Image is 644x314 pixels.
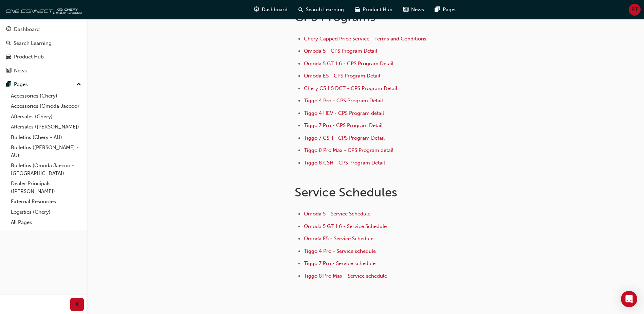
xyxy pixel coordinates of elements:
[8,217,84,228] a: All Pages
[8,101,84,111] a: Accessories (Omoda Jaecoo)
[6,68,11,74] span: news-icon
[249,3,293,17] a: guage-iconDashboard
[8,142,84,160] a: Bulletins ([PERSON_NAME] - AU)
[304,260,375,266] a: Tiggo 7 Pro - Service schedule
[8,122,84,132] a: Aftersales ([PERSON_NAME])
[304,211,370,217] a: Omoda 5 - Service Schedule
[6,82,11,88] span: pages-icon
[435,5,440,14] span: pages-icon
[304,85,397,91] a: Chery C5 1.5 DCT - CPS Program Detail
[304,248,376,254] a: Tiggo 4 Pro - Service schedule
[304,135,385,141] a: Tiggo 7 CSH - CPS Program Detail
[629,4,641,16] button: BT
[8,196,84,207] a: External Resources
[14,53,44,61] div: Product Hub
[304,110,384,116] a: Tiggo 4 HEV - CPS Program detail
[262,6,288,14] span: Dashboard
[443,6,457,14] span: Pages
[621,291,637,307] div: Open Intercom Messenger
[76,80,81,89] span: up-icon
[3,78,84,91] button: Pages
[8,132,84,143] a: Bulletins (Chery - AU)
[8,178,84,196] a: Dealer Principals ([PERSON_NAME])
[304,273,387,279] a: Tiggo 8 Pro Max - Service schedule
[3,65,84,77] a: News
[3,51,84,63] a: Product Hub
[8,160,84,178] a: Bulletins (Omoda Jaecoo - [GEOGRAPHIC_DATA])
[304,223,387,229] a: Omoda 5 GT 1.6 - Service Schedule
[304,160,385,166] a: Tiggo 8 CSH - CPS Program Detail
[306,6,344,14] span: Search Learning
[3,23,84,36] a: Dashboard
[14,25,40,33] div: Dashboard
[293,3,349,17] a: search-iconSearch Learning
[8,91,84,101] a: Accessories (Chery)
[304,147,393,153] a: Tiggo 8 Pro Max - CPS Program detail
[304,73,380,79] a: Omoda E5 - CPS Program Detail
[8,207,84,217] a: Logistics (Chery)
[3,3,81,16] img: oneconnect
[304,48,377,54] a: Omoda 5 - CPS Program Detail
[6,27,11,33] span: guage-icon
[411,6,424,14] span: News
[304,60,393,67] a: Omoda 5 GT 1.6 - CPS Program Detail
[403,5,408,14] span: news-icon
[3,22,84,78] button: DashboardSearch LearningProduct HubNews
[429,3,462,17] a: pages-iconPages
[304,122,383,128] a: Tiggo 7 Pro - CPS Program Detail
[75,300,80,309] span: prev-icon
[14,39,52,47] div: Search Learning
[363,6,392,14] span: Product Hub
[14,67,27,75] div: News
[349,3,398,17] a: car-iconProduct Hub
[6,54,11,60] span: car-icon
[304,36,426,42] a: Chery Capped Price Service - Terms and Conditions
[6,40,11,47] span: search-icon
[14,81,28,88] div: Pages
[631,6,638,14] span: BT
[304,235,373,242] a: Omoda E5 - Service Schedule
[304,98,383,104] a: Tiggo 4 Pro - CPS Program Detail
[254,5,259,14] span: guage-icon
[8,111,84,122] a: Aftersales (Chery)
[398,3,429,17] a: news-iconNews
[3,37,84,50] a: Search Learning
[355,5,360,14] span: car-icon
[295,185,397,199] span: Service Schedules
[298,5,303,14] span: search-icon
